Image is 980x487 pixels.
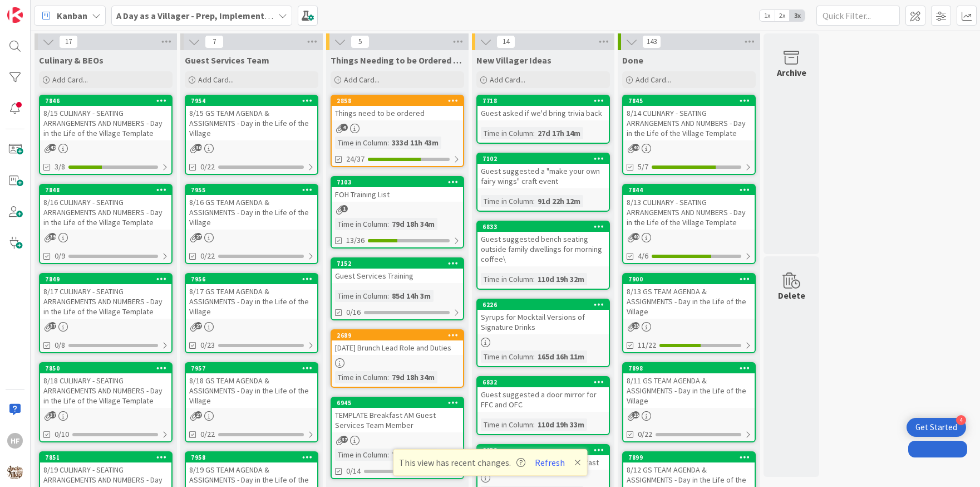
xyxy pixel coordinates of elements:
span: 1x [760,10,775,21]
div: 2689[DATE] Brunch Lead Role and Duties [332,330,463,355]
div: 8/17 GS TEAM AGENDA & ASSIGNMENTS - Day in the Life of the Village [186,284,317,319]
div: Archive [777,66,806,79]
div: 7900 [628,275,755,283]
div: 6226Syrups for Mocktail Versions of Signature Drinks [477,300,609,334]
div: 7102 [477,154,609,164]
div: Time in Column [481,127,533,139]
span: 37 [341,436,348,443]
div: 7845 [628,97,755,105]
div: Time in Column [335,137,387,149]
span: : [387,449,389,461]
div: 79d 18h 33m [389,449,437,461]
span: 0/22 [638,428,652,440]
div: 8/17 CULINARY - SEATING ARRANGEMENTS AND NUMBERS - Day in the Life of the Village Template [40,284,171,319]
b: A Day as a Villager - Prep, Implement and Execute [116,10,315,21]
div: 79578/18 GS TEAM AGENDA & ASSIGNMENTS - Day in the Life of the Village [186,363,317,408]
div: 7844 [628,186,755,194]
span: 0/22 [200,428,215,440]
div: 7846 [40,96,171,106]
div: 6832 [477,377,609,387]
div: 7846 [45,97,171,105]
div: Things need to be ordered [332,106,463,120]
div: Time in Column [481,418,533,431]
div: 8/14 CULINARY - SEATING ARRANGEMENTS AND NUMBERS - Day in the Life of the Village Template [623,106,755,140]
span: 11/22 [638,339,656,351]
div: 8/13 GS TEAM AGENDA & ASSIGNMENTS - Day in the Life of the Village [623,284,755,319]
a: 7152Guest Services TrainingTime in Column:85d 14h 3m0/16 [331,257,464,320]
span: 5 [351,35,370,48]
div: 110d 19h 32m [535,273,587,285]
div: 78458/14 CULINARY - SEATING ARRANGEMENTS AND NUMBERS - Day in the Life of the Village Template [623,96,755,140]
a: 78468/15 CULINARY - SEATING ARRANGEMENTS AND NUMBERS - Day in the Life of the Village Template3/8 [39,95,173,175]
div: 7152 [332,259,463,269]
span: 4 [341,124,348,131]
span: 0/10 [55,428,69,440]
div: 27d 17h 14m [535,127,583,139]
div: 7958 [186,452,317,462]
div: 79d 18h 34m [389,371,437,383]
a: 78988/11 GS TEAM AGENDA & ASSIGNMENTS - Day in the Life of the Village0/22 [622,362,756,442]
div: 8/11 GS TEAM AGENDA & ASSIGNMENTS - Day in the Life of the Village [623,373,755,408]
span: 0/22 [200,250,215,262]
span: Done [622,55,643,66]
span: 0/8 [55,339,65,351]
div: 7955 [186,185,317,195]
span: 7 [205,35,224,48]
div: 7957 [191,364,317,372]
a: 79558/16 GS TEAM AGENDA & ASSIGNMENTS - Day in the Life of the Village0/22 [185,184,318,264]
div: Time in Column [335,371,387,383]
span: 37 [49,322,56,329]
div: 6832 [482,378,609,386]
span: : [387,137,389,149]
span: 0/16 [346,306,361,318]
div: 7958 [191,454,317,461]
div: 78448/13 CULINARY - SEATING ARRANGEMENTS AND NUMBERS - Day in the Life of the Village Template [623,185,755,230]
span: 3/8 [55,161,65,173]
div: 6052Turkey bacon for no pork breakfast [477,445,609,470]
div: Guest Services Training [332,269,463,283]
div: [DATE] Brunch Lead Role and Duties [332,340,463,355]
div: 8/13 CULINARY - SEATING ARRANGEMENTS AND NUMBERS - Day in the Life of the Village Template [623,195,755,230]
span: 42 [49,144,56,151]
span: 39 [49,233,56,240]
div: 79d 18h 34m [389,218,437,230]
a: 6832Guest suggested a door mirror for FFC and OFCTime in Column:110d 19h 33m [476,376,610,435]
div: 7850 [40,363,171,373]
span: Kanban [57,9,87,22]
img: Visit kanbanzone.com [7,7,23,23]
div: 7899 [628,454,755,461]
span: New Villager Ideas [476,55,551,66]
span: 17 [59,35,78,48]
div: TEMPLATE Breakfast AM Guest Services Team Member [332,408,463,432]
div: Time in Column [335,449,387,461]
div: 4 [956,415,966,425]
span: : [533,418,535,431]
span: Add Card... [344,75,380,85]
span: : [533,127,535,139]
a: 2858Things need to be orderedTime in Column:333d 11h 43m24/37 [331,95,464,167]
span: 0/23 [200,339,215,351]
span: 27 [195,233,202,240]
div: 2858 [337,97,463,105]
img: avatar [7,464,23,480]
a: 78508/18 CULINARY - SEATING ARRANGEMENTS AND NUMBERS - Day in the Life of the Village Template0/10 [39,362,173,442]
div: 7956 [191,275,317,283]
span: Add Card... [636,75,671,85]
div: 8/18 CULINARY - SEATING ARRANGEMENTS AND NUMBERS - Day in the Life of the Village Template [40,373,171,408]
span: 3x [790,10,805,21]
div: 8/16 GS TEAM AGENDA & ASSIGNMENTS - Day in the Life of the Village [186,195,317,230]
div: FOH Training List [332,187,463,202]
div: 78468/15 CULINARY - SEATING ARRANGEMENTS AND NUMBERS - Day in the Life of the Village Template [40,96,171,140]
div: 7844 [623,185,755,195]
span: 4/6 [638,250,648,262]
div: 7850 [45,364,171,372]
div: Guest suggested a door mirror for FFC and OFC [477,387,609,412]
span: 27 [195,322,202,329]
div: 7898 [628,364,755,372]
span: 13/36 [346,235,365,246]
div: Time in Column [335,290,387,302]
div: 6226 [482,301,609,309]
div: 6052 [477,445,609,455]
div: 91d 22h 12m [535,195,583,207]
span: 0/22 [200,161,215,173]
